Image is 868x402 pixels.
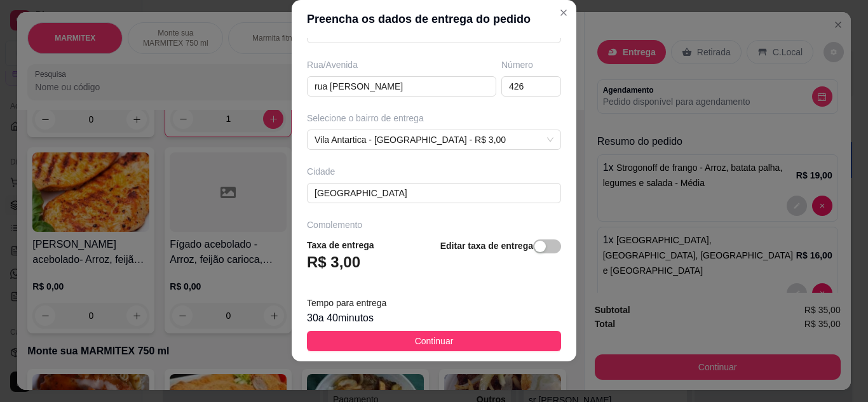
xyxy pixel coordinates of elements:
[415,334,454,348] span: Continuar
[553,3,574,23] button: Close
[307,165,561,178] div: Cidade
[315,130,553,149] span: Vila Antartica - Praia Grande - R$ 3,00
[307,240,374,250] strong: Taxa de entrega
[307,298,386,308] span: Tempo para entrega
[307,58,496,71] div: Rua/Avenida
[307,112,561,124] div: Selecione o bairro de entrega
[307,252,360,272] h3: R$ 3,00
[501,58,561,71] div: Número
[307,331,561,351] button: Continuar
[501,76,561,97] input: Ex.: 44
[307,183,561,203] input: Ex.: Santo André
[307,76,496,97] input: Ex.: Rua Oscar Freire
[440,241,533,251] strong: Editar taxa de entrega
[307,218,561,231] div: Complemento
[307,311,561,326] div: 30 a 40 minutos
